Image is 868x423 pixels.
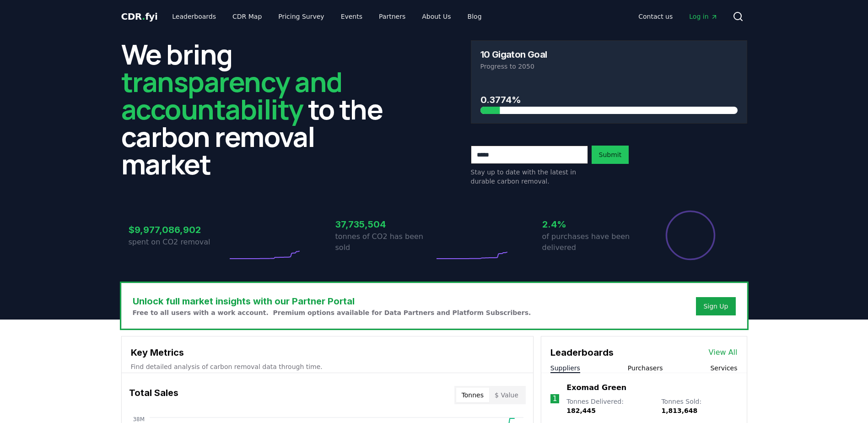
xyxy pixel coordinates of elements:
h3: $9,977,086,902 [129,223,227,237]
button: Tonnes [456,388,489,402]
a: Sign Up [703,302,728,311]
a: Exomad Green [566,382,626,393]
span: CDR fyi [121,11,158,22]
h3: Key Metrics [131,346,524,359]
h3: Total Sales [129,386,178,404]
a: About Us [415,8,458,25]
p: Tonnes Delivered : [566,397,652,415]
a: Blog [460,8,489,25]
h3: 37,735,504 [335,217,434,231]
p: spent on CO2 removal [129,237,227,248]
a: Log in [682,8,725,25]
button: Purchasers [628,363,663,373]
p: Find detailed analysis of carbon removal data through time. [131,362,524,371]
p: Free to all users with a work account. Premium options available for Data Partners and Platform S... [133,308,531,317]
h2: We bring to the carbon removal market [121,40,398,178]
h3: Unlock full market insights with our Partner Portal [133,294,531,308]
a: Contact us [631,8,680,25]
nav: Main [165,8,489,25]
button: Services [710,363,737,373]
h3: 0.3774% [480,93,738,107]
p: tonnes of CO2 has been sold [335,231,434,253]
a: Events [334,8,370,25]
a: CDR.fyi [121,10,158,23]
button: Suppliers [550,363,580,373]
p: Stay up to date with the latest in durable carbon removal. [471,168,588,186]
p: Tonnes Sold : [661,397,737,415]
tspan: 38M [133,416,145,423]
a: Partners [372,8,413,25]
a: View All [709,347,738,358]
h3: 10 Gigaton Goal [480,50,547,59]
div: Percentage of sales delivered [665,210,716,261]
button: Submit [592,146,629,164]
h3: Leaderboards [550,346,614,359]
span: 1,813,648 [661,407,697,414]
span: 182,445 [566,407,596,414]
p: of purchases have been delivered [542,231,641,253]
button: Sign Up [696,297,735,315]
span: Log in [689,12,717,21]
a: CDR Map [225,8,269,25]
a: Pricing Survey [271,8,331,25]
p: Progress to 2050 [480,62,738,71]
h3: 2.4% [542,217,641,231]
nav: Main [631,8,725,25]
p: 1 [552,393,557,404]
button: $ Value [489,388,524,402]
a: Leaderboards [165,8,223,25]
span: transparency and accountability [121,63,342,128]
span: . [142,11,145,22]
